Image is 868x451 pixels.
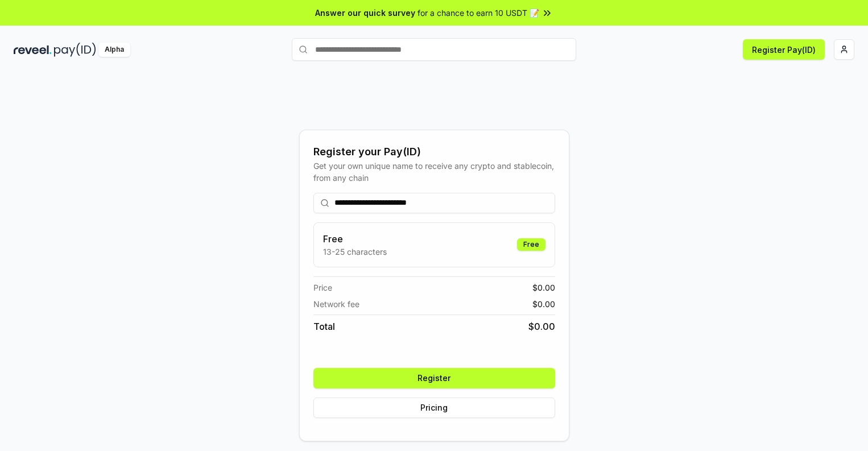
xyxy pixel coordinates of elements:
[313,160,555,184] div: Get your own unique name to receive any crypto and stablecoin, from any chain
[517,238,545,251] div: Free
[532,298,555,310] span: $ 0.00
[98,43,130,57] div: Alpha
[528,320,555,333] span: $ 0.00
[54,43,96,57] img: pay_id
[313,368,555,388] button: Register
[14,43,52,57] img: reveel_dark
[743,39,825,60] button: Register Pay(ID)
[532,282,555,293] span: $ 0.00
[313,398,555,418] button: Pricing
[313,298,359,310] span: Network fee
[315,7,415,19] span: Answer our quick survey
[323,232,387,246] h3: Free
[313,282,332,293] span: Price
[313,320,335,333] span: Total
[418,7,539,19] span: for a chance to earn 10 USDT 📝
[323,246,387,258] p: 13-25 characters
[313,144,555,160] div: Register your Pay(ID)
